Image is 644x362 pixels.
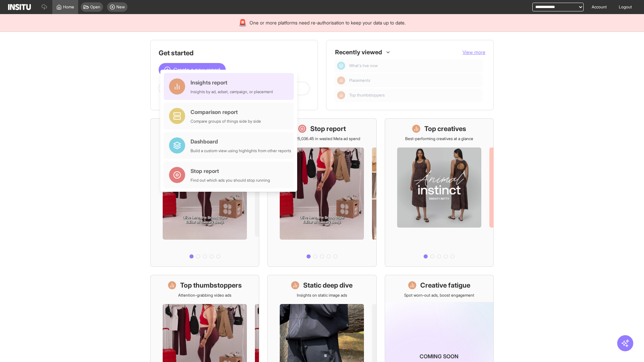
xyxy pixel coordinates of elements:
[159,48,310,58] h1: Get started
[173,66,220,74] span: Create a new report
[385,118,494,267] a: Top creativesBest-performing creatives at a glance
[191,78,273,86] div: Insights report
[116,4,125,10] span: New
[191,108,261,116] div: Comparison report
[8,4,31,10] img: Logo
[63,4,74,10] span: Home
[180,281,242,290] h1: Top thumbstoppers
[191,137,291,145] div: Dashboard
[424,124,466,133] h1: Top creatives
[191,167,270,175] div: Stop report
[349,78,370,83] span: Placements
[191,148,291,154] div: Build a custom view using highlights from other reports
[159,63,226,76] button: Create a new report
[191,89,273,95] div: Insights by ad, adset, campaign, or placement
[349,63,480,68] span: What's live now
[405,136,473,141] p: Best-performing creatives at a glance
[463,49,485,56] button: View more
[349,63,378,68] span: What's live now
[191,178,270,183] div: Find out which ads you should stop running
[178,293,231,298] p: Attention-grabbing video ads
[463,49,485,55] span: View more
[310,124,346,133] h1: Stop report
[238,18,247,27] div: 🚨
[303,281,353,290] h1: Static deep dive
[337,62,345,70] div: Dashboard
[337,76,345,84] div: Insights
[297,293,347,298] p: Insights on static image ads
[250,19,406,26] span: One or more platforms need re-authorisation to keep your data up to date.
[267,118,376,267] a: Stop reportSave £25,036.45 in wasted Meta ad spend
[349,93,480,98] span: Top thumbstoppers
[90,4,100,10] span: Open
[283,136,360,141] p: Save £25,036.45 in wasted Meta ad spend
[191,119,261,124] div: Compare groups of things side by side
[337,91,345,99] div: Insights
[349,93,385,98] span: Top thumbstoppers
[349,78,480,83] span: Placements
[150,118,259,267] a: What's live nowSee all active ads instantly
